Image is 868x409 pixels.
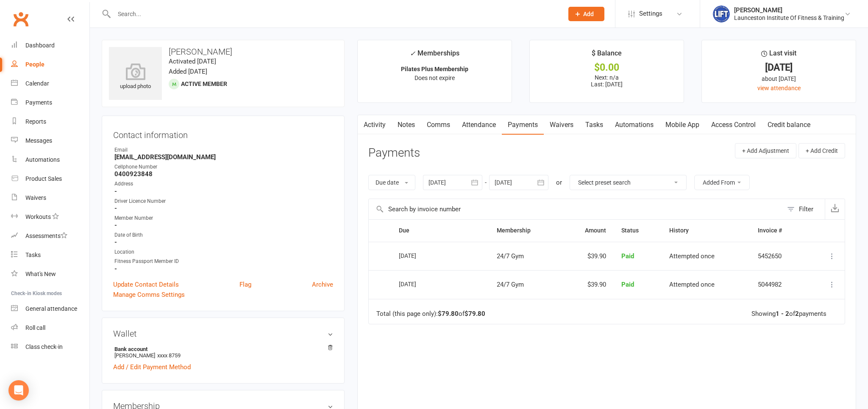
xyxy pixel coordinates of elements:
[113,279,179,290] a: Update Contact Details
[114,188,333,195] strong: -
[502,115,544,135] a: Payments
[113,345,333,360] li: [PERSON_NAME]
[114,146,333,154] div: Email
[114,214,333,222] div: Member Number
[114,170,333,178] strong: 0400923848
[694,175,750,190] button: Added From
[114,257,333,265] div: Fitness Passport Member ID
[410,48,459,64] div: Memberships
[639,4,662,23] span: Settings
[25,175,62,182] div: Product Sales
[113,290,185,300] a: Manage Comms Settings
[783,199,825,219] button: Filter
[11,169,89,188] a: Product Sales
[415,75,455,81] span: Does not expire
[497,281,524,288] span: 24/7 Gym
[556,177,562,188] div: or
[169,58,216,65] time: Activated [DATE]
[734,14,844,22] div: Launceston Institute Of Fitness & Training
[592,48,622,63] div: $ Balance
[489,220,561,241] th: Membership
[114,346,329,352] strong: Bank account
[561,220,614,241] th: Amount
[11,265,89,284] a: What's New
[10,8,31,30] a: Clubworx
[11,131,89,150] a: Messages
[169,68,207,75] time: Added [DATE]
[561,242,614,271] td: $39.90
[25,232,67,239] div: Assessments
[25,118,46,125] div: Reports
[11,74,89,93] a: Calendar
[391,220,489,241] th: Due
[11,55,89,74] a: People
[25,61,45,68] div: People
[621,281,634,288] span: Paid
[11,188,89,207] a: Waivers
[25,137,52,144] div: Messages
[369,199,783,219] input: Search by invoice number
[11,227,89,246] a: Assessments
[11,246,89,265] a: Tasks
[11,93,89,112] a: Payments
[776,310,789,318] strong: 1 - 2
[157,352,181,359] span: xxxx 8759
[757,85,801,91] a: view attendance
[114,231,333,239] div: Date of Birth
[114,238,333,246] strong: -
[438,310,459,318] strong: $79.80
[114,265,333,273] strong: -
[113,127,333,140] h3: Contact information
[735,143,796,158] button: + Add Adjustment
[614,220,661,241] th: Status
[583,11,594,17] span: Add
[25,271,56,277] div: What's New
[25,251,41,258] div: Tasks
[358,115,392,135] a: Activity
[114,204,333,212] strong: -
[114,248,333,256] div: Location
[109,63,162,91] div: upload photo
[111,8,557,20] input: Search...
[751,310,826,318] div: Showing of payments
[709,74,848,83] div: about [DATE]
[25,156,60,163] div: Automations
[114,163,333,171] div: Cellphone Number
[368,146,420,160] h3: Payments
[750,220,808,241] th: Invoice #
[568,7,604,21] button: Add
[113,329,333,338] h3: Wallet
[497,252,524,260] span: 24/7 Gym
[114,180,333,188] div: Address
[465,310,485,318] strong: $79.80
[799,204,813,214] div: Filter
[114,197,333,205] div: Driver Licence Number
[181,80,227,87] span: Active member
[11,36,89,55] a: Dashboard
[410,50,415,58] i: ✓
[109,47,337,56] h3: [PERSON_NAME]
[25,324,45,331] div: Roll call
[537,74,676,88] p: Next: n/a Last: [DATE]
[25,194,46,201] div: Waivers
[11,112,89,131] a: Reports
[11,150,89,169] a: Automations
[761,48,796,63] div: Last visit
[25,80,49,87] div: Calendar
[113,362,191,372] a: Add / Edit Payment Method
[25,343,63,350] div: Class check-in
[312,279,333,290] a: Archive
[401,66,468,72] strong: Pilates Plus Membership
[421,115,456,135] a: Comms
[750,270,808,299] td: 5044982
[662,220,750,241] th: History
[456,115,502,135] a: Attendance
[11,337,89,356] a: Class kiosk mode
[795,310,799,318] strong: 2
[798,143,845,158] button: + Add Credit
[25,213,51,220] div: Workouts
[376,310,485,318] div: Total (this page only): of
[734,6,844,14] div: [PERSON_NAME]
[25,99,52,106] div: Payments
[709,63,848,72] div: [DATE]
